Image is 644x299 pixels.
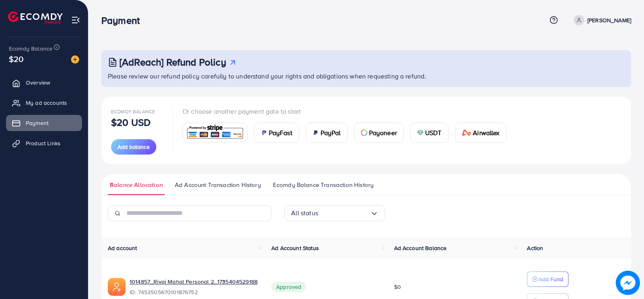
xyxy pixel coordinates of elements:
[130,278,258,286] a: 1014857_Rivaj Mahal Personal 2_1735404529188
[108,71,626,81] p: Please review our refund policy carefully to understand your rights and obligations when requesti...
[183,106,513,116] p: Or choose another payment gate to start
[110,180,163,189] span: Balance Allocation
[9,53,23,65] span: $20
[8,11,63,24] img: logo
[462,129,472,136] img: card
[130,288,258,296] span: ID: 7453505670101876752
[254,123,299,143] a: cardPayFast
[120,56,226,68] h3: [AdReach] Refund Policy
[269,128,292,138] span: PayFast
[291,207,318,219] span: All status
[111,139,156,155] button: Add balance
[108,244,137,252] span: Ad account
[284,205,385,221] div: Search for option
[410,123,449,143] a: cardUSDT
[616,271,640,295] img: image
[306,123,348,143] a: cardPayPal
[369,128,397,138] span: Payoneer
[6,95,82,111] a: My ad accounts
[101,15,146,26] h3: Payment
[71,15,80,25] img: menu
[394,244,447,252] span: Ad Account Balance
[183,123,248,142] a: card
[394,283,401,291] span: $0
[6,74,82,91] a: Overview
[273,180,373,189] span: Ecomdy Balance Transaction History
[271,244,319,252] span: Ad Account Status
[587,15,631,25] p: [PERSON_NAME]
[473,128,499,138] span: Airwallex
[6,135,82,151] a: Product Links
[26,99,67,107] span: My ad accounts
[313,129,319,136] img: card
[71,55,79,64] img: image
[9,45,52,53] span: Ecomdy Balance
[111,108,155,115] span: Ecomdy Balance
[527,271,568,287] button: Add Fund
[527,244,543,252] span: Action
[417,129,424,136] img: card
[318,207,370,219] input: Search for option
[539,274,563,284] p: Add Fund
[26,78,50,87] span: Overview
[455,123,507,143] a: cardAirwallex
[130,278,258,296] div: <span class='underline'>1014857_Rivaj Mahal Personal 2_1735404529188</span></br>7453505670101876752
[361,129,367,136] img: card
[185,124,245,141] img: card
[271,282,306,292] span: Approved
[6,115,82,131] a: Payment
[425,128,442,138] span: USDT
[571,15,631,25] a: [PERSON_NAME]
[111,117,151,127] p: $20 USD
[175,180,261,189] span: Ad Account Transaction History
[26,119,48,127] span: Payment
[354,123,404,143] a: cardPayoneer
[117,143,150,151] span: Add balance
[26,139,61,147] span: Product Links
[321,128,341,138] span: PayPal
[261,129,267,136] img: card
[108,278,126,296] img: ic-ads-acc.e4c84228.svg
